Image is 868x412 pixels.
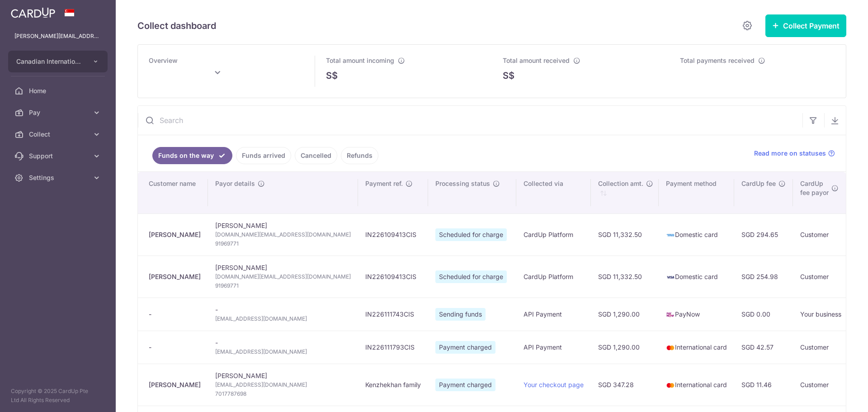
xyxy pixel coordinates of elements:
span: 7017787698 [215,389,351,398]
td: API Payment [516,298,591,331]
td: SGD 1,290.00 [591,331,659,364]
span: Payor details [215,179,255,188]
td: Domestic card [659,256,734,298]
td: [PERSON_NAME] [208,364,358,406]
span: CardUp fee payor [800,179,829,197]
td: Customer [793,331,849,364]
span: S$ [326,69,338,82]
td: Customer [793,213,849,256]
span: Canadian International School Pte Ltd [16,57,83,66]
span: Sending funds [435,308,486,321]
img: mastercard-sm-87a3fd1e0bddd137fecb07648320f44c262e2538e7db6024463105ddbc961eb2.png [666,381,675,390]
td: Your business [793,298,849,331]
th: Payment ref. [358,172,428,213]
img: mastercard-sm-87a3fd1e0bddd137fecb07648320f44c262e2538e7db6024463105ddbc961eb2.png [666,343,675,352]
td: Customer [793,364,849,406]
span: Settings [29,173,89,182]
td: [PERSON_NAME] [208,213,358,256]
td: SGD 11.46 [734,364,793,406]
span: [EMAIL_ADDRESS][DOMAIN_NAME] [215,380,351,389]
td: SGD 11,332.50 [591,213,659,256]
div: - [149,310,201,319]
td: API Payment [516,331,591,364]
th: Customer name [138,172,208,213]
input: Search [138,106,802,135]
h5: Collect dashboard [137,19,216,33]
td: CardUp Platform [516,213,591,256]
td: IN226111793CIS [358,331,428,364]
span: Total amount incoming [326,57,394,64]
th: Payment method [659,172,734,213]
span: Home [29,86,89,95]
img: CardUp [11,7,55,18]
span: Payment charged [435,341,495,354]
button: Canadian International School Pte Ltd [8,51,108,72]
a: Refunds [341,147,378,164]
span: Pay [29,108,89,117]
th: Collected via [516,172,591,213]
img: american-express-sm-c955881869ff4294d00fd038735fb651958d7f10184fcf1bed3b24c57befb5f2.png [666,231,675,240]
img: paynow-md-4fe65508ce96feda548756c5ee0e473c78d4820b8ea51387c6e4ad89e58a5e61.png [666,310,675,319]
span: [DOMAIN_NAME][EMAIL_ADDRESS][DOMAIN_NAME] [215,230,351,239]
span: Collect [29,130,89,139]
span: Total amount received [503,57,570,64]
span: Scheduled for charge [435,228,507,241]
td: PayNow [659,298,734,331]
td: IN226111743CIS [358,298,428,331]
span: CardUp fee [741,179,776,188]
p: [PERSON_NAME][EMAIL_ADDRESS][PERSON_NAME][DOMAIN_NAME] [14,32,101,41]
img: visa-sm-192604c4577d2d35970c8ed26b86981c2741ebd56154ab54ad91a526f0f24972.png [666,273,675,282]
iframe: Opens a widget where you can find more information [810,385,859,407]
span: Payment ref. [365,179,403,188]
td: Kenzhekhan family [358,364,428,406]
th: CardUp fee [734,172,793,213]
div: - [149,343,201,352]
td: Domestic card [659,213,734,256]
button: Collect Payment [765,14,846,37]
span: Scheduled for charge [435,270,507,283]
td: SGD 0.00 [734,298,793,331]
th: CardUpfee payor [793,172,849,213]
a: Your checkout page [524,381,584,388]
span: 91969771 [215,281,351,290]
span: [EMAIL_ADDRESS][DOMAIN_NAME] [215,314,351,323]
td: CardUp Platform [516,256,591,298]
td: SGD 254.98 [734,256,793,298]
td: Customer [793,256,849,298]
a: Funds on the way [152,147,232,164]
td: International card [659,364,734,406]
div: [PERSON_NAME] [149,380,201,389]
span: Collection amt. [598,179,643,188]
td: IN226109413CIS [358,213,428,256]
span: [DOMAIN_NAME][EMAIL_ADDRESS][DOMAIN_NAME] [215,272,351,281]
a: Read more on statuses [754,149,835,158]
td: [PERSON_NAME] [208,256,358,298]
span: Overview [149,57,178,64]
a: Funds arrived [236,147,291,164]
span: 91969771 [215,239,351,248]
span: [EMAIL_ADDRESS][DOMAIN_NAME] [215,347,351,356]
th: Payor details [208,172,358,213]
span: Payment charged [435,379,495,391]
td: SGD 42.57 [734,331,793,364]
td: SGD 1,290.00 [591,298,659,331]
th: Collection amt. : activate to sort column ascending [591,172,659,213]
td: SGD 347.28 [591,364,659,406]
span: Support [29,152,89,161]
div: [PERSON_NAME] [149,272,201,281]
td: SGD 294.65 [734,213,793,256]
span: S$ [503,69,514,82]
span: Total payments received [680,57,755,64]
span: Processing status [435,179,490,188]
span: Read more on statuses [754,149,826,158]
td: SGD 11,332.50 [591,256,659,298]
th: Processing status [428,172,516,213]
td: - [208,331,358,364]
a: Cancelled [295,147,337,164]
td: International card [659,331,734,364]
td: IN226109413CIS [358,256,428,298]
div: [PERSON_NAME] [149,230,201,239]
td: - [208,298,358,331]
